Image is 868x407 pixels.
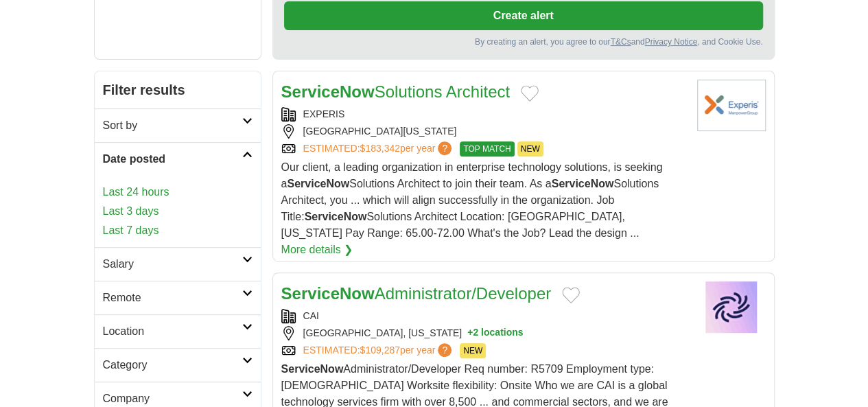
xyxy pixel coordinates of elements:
h2: Sort by [103,117,242,134]
img: Company logo [697,281,766,333]
span: $183,342 [360,143,399,154]
strong: ServiceNow [305,211,367,222]
span: + [467,326,473,340]
span: NEW [517,141,543,156]
strong: ServiceNow [552,178,614,189]
a: EXPERIS [303,108,345,119]
a: ServiceNowSolutions Architect [281,82,511,101]
strong: ServiceNow [281,82,375,101]
a: Date posted [95,142,261,176]
h2: Remote [103,290,242,306]
a: Remote [95,281,261,314]
strong: ServiceNow [287,178,349,189]
h2: Category [103,357,242,373]
div: CAI [281,309,686,323]
a: Sort by [95,108,261,142]
span: $109,287 [360,345,399,356]
span: ? [438,343,451,357]
a: Last 7 days [103,222,253,239]
a: Category [95,348,261,382]
a: ESTIMATED:$109,287per year? [303,343,455,358]
div: By creating an alert, you agree to our and , and Cookie Use. [284,36,763,48]
strong: ServiceNow [281,284,375,303]
a: Salary [95,247,261,281]
h2: Salary [103,256,242,272]
div: [GEOGRAPHIC_DATA][US_STATE] [281,124,686,139]
a: ServiceNowAdministrator/Developer [281,284,552,303]
img: Experis logo [697,80,766,131]
a: Location [95,314,261,348]
strong: ServiceNow [281,363,344,375]
span: ? [438,141,451,155]
h2: Company [103,391,242,407]
button: +2 locations [467,326,523,340]
h2: Location [103,323,242,340]
h2: Filter results [95,71,261,108]
a: Last 24 hours [103,184,253,200]
a: Privacy Notice [644,37,697,47]
a: Last 3 days [103,203,253,220]
h2: Date posted [103,151,242,167]
span: Our client, a leading organization in enterprise technology solutions, is seeking a Solutions Arc... [281,161,663,239]
button: Add to favorite jobs [521,85,539,102]
span: NEW [460,343,486,358]
div: [GEOGRAPHIC_DATA], [US_STATE] [281,326,686,340]
span: TOP MATCH [460,141,514,156]
button: Add to favorite jobs [562,287,580,303]
a: More details ❯ [281,242,353,258]
a: T&Cs [610,37,631,47]
a: ESTIMATED:$183,342per year? [303,141,455,156]
button: Create alert [284,1,763,30]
